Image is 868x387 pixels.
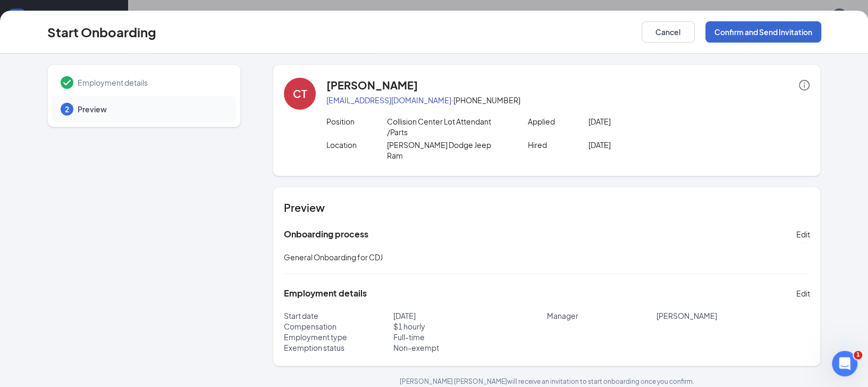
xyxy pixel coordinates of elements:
p: Employment type [284,332,393,342]
div: CT [293,86,307,101]
p: Compensation [284,321,393,332]
p: [PERSON_NAME] [PERSON_NAME] will receive an invitation to start onboarding once you confirm. [273,377,821,386]
p: Manager [547,310,656,321]
h5: Onboarding process [284,228,368,240]
p: Exemption status [284,342,393,353]
p: [DATE] [393,310,547,321]
span: Edit [796,288,810,299]
p: Collision Center Lot Attendant /Parts [387,116,508,137]
p: Non-exempt [393,342,547,353]
p: [DATE] [588,139,709,150]
span: info-circle [799,80,810,90]
p: Position [326,116,387,127]
p: Full-time [393,332,547,342]
span: Edit [796,229,810,240]
p: Start date [284,310,393,321]
p: Hired [528,139,588,150]
p: $ 1 hourly [393,321,547,332]
button: Edit [796,285,810,302]
p: [PERSON_NAME] [656,310,810,321]
h5: Employment details [284,287,367,299]
span: Preview [78,104,225,114]
span: Employment details [78,77,225,88]
span: General Onboarding for CDJ [284,252,383,262]
p: [DATE] [588,116,709,127]
svg: Checkmark [61,76,73,89]
h4: [PERSON_NAME] [326,78,418,93]
button: Edit [796,226,810,243]
button: Confirm and Send Invitation [705,21,821,43]
p: [PERSON_NAME] Dodge Jeep Ram [387,139,508,161]
a: [EMAIL_ADDRESS][DOMAIN_NAME] [326,95,451,105]
span: 2 [65,104,69,114]
h3: Start Onboarding [47,23,156,41]
p: Applied [528,116,588,127]
iframe: Intercom live chat [832,351,857,376]
span: 1 [854,351,862,359]
p: Location [326,139,387,150]
h4: Preview [284,200,810,215]
p: · [PHONE_NUMBER] [326,95,810,105]
button: Cancel [642,21,695,43]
